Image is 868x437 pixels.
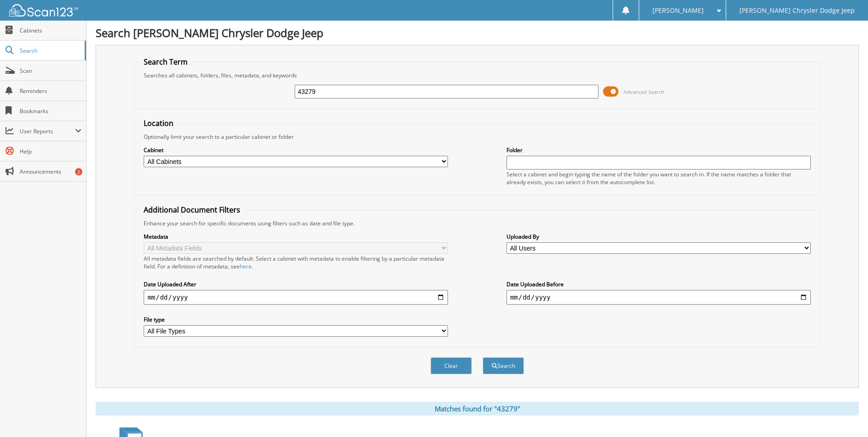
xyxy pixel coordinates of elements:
[20,107,81,115] span: Bookmarks
[20,67,81,75] span: Scan
[144,146,448,154] label: Cabinet
[144,255,448,270] div: All metadata fields are searched by default. Select a cabinet with metadata to enable filtering b...
[144,316,448,323] label: File type
[507,233,811,240] label: Uploaded By
[144,233,448,240] label: Metadata
[483,357,524,374] button: Search
[20,168,81,175] span: Announcements
[139,205,245,215] legend: Additional Document Filters
[652,8,704,13] span: [PERSON_NAME]
[240,262,252,270] a: here
[20,127,75,135] span: User Reports
[20,87,81,95] span: Reminders
[739,8,855,13] span: [PERSON_NAME] Chrysler Dodge Jeep
[139,133,815,141] div: Optionally limit your search to a particular cabinet or folder
[139,118,178,128] legend: Location
[139,219,815,227] div: Enhance your search for specific documents using filters such as date and file type.
[20,27,81,34] span: Cabinets
[96,402,859,415] div: Matches found for "43279"
[144,290,448,305] input: start
[507,146,811,154] label: Folder
[96,25,859,40] h1: Search [PERSON_NAME] Chrysler Dodge Jeep
[75,168,82,175] div: 2
[20,147,81,155] span: Help
[139,57,192,67] legend: Search Term
[431,357,472,374] button: Clear
[144,280,448,288] label: Date Uploaded After
[507,290,811,305] input: end
[507,280,811,288] label: Date Uploaded Before
[624,88,664,95] span: Advanced Search
[20,47,80,55] span: Search
[9,4,78,16] img: scan123-logo-white.svg
[507,170,811,186] div: Select a cabinet and begin typing the name of the folder you want to search in. If the name match...
[139,71,815,79] div: Searches all cabinets, folders, files, metadata, and keywords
